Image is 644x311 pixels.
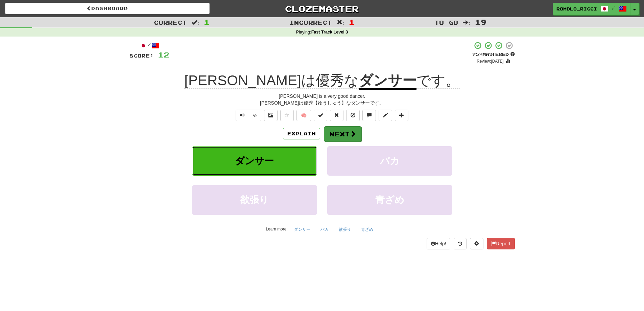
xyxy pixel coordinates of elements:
div: Text-to-speech controls [234,110,262,121]
button: Explain [283,128,320,139]
button: ½ [249,110,262,121]
button: Ignore sentence (alt+i) [346,110,360,121]
small: Review: [DATE] [477,59,504,64]
button: ダンサー [192,146,317,176]
span: : [192,20,199,25]
span: : [463,20,470,25]
button: Play sentence audio (ctl+space) [236,110,249,121]
small: Learn more: [266,227,287,231]
strong: Fast Track Level 3 [311,30,348,35]
button: Edit sentence (alt+d) [379,110,392,121]
span: / [612,5,615,10]
span: [PERSON_NAME]は優秀な [184,72,358,89]
span: 1 [349,18,355,26]
button: ダンサー [290,224,314,235]
span: : [337,20,344,25]
span: 欲張り [240,195,269,205]
button: Favorite sentence (alt+f) [280,110,294,121]
span: 12 [158,50,169,59]
button: 青ざめ [357,224,377,235]
button: Set this sentence to 100% Mastered (alt+m) [314,110,327,121]
div: [PERSON_NAME] is a very good dancer. [129,93,515,99]
span: 75 % [472,51,482,57]
button: バカ [317,224,332,235]
button: Show image (alt+x) [264,110,278,121]
button: 欲張り [335,224,355,235]
button: 欲張り [192,185,317,215]
span: ダンサー [235,156,274,166]
a: Romolo_Ricci / [553,3,630,15]
a: Clozemaster [220,3,424,15]
button: バカ [327,146,452,176]
button: Round history (alt+y) [454,238,467,249]
span: 1 [204,18,210,26]
button: Reset to 0% Mastered (alt+r) [330,110,343,121]
span: To go [434,19,458,26]
button: 青ざめ [327,185,452,215]
div: Mastered [472,51,515,58]
span: Score: [129,53,154,59]
span: Correct [154,19,187,26]
span: 19 [475,18,486,26]
div: / [129,41,169,50]
div: [PERSON_NAME]は優秀【ゆうしゅう】なダンサーです。 [129,99,515,106]
button: 🧠 [296,110,311,121]
button: Report [487,238,515,249]
button: Help! [427,238,451,249]
span: です。 [416,72,460,89]
a: Dashboard [5,3,210,14]
span: Incorrect [289,19,332,26]
button: Add to collection (alt+a) [395,110,408,121]
u: ダンサー [359,72,416,90]
span: バカ [380,156,400,166]
button: Discuss sentence (alt+u) [362,110,376,121]
span: 青ざめ [375,195,404,205]
span: Romolo_Ricci [556,6,597,12]
button: Next [324,126,362,142]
